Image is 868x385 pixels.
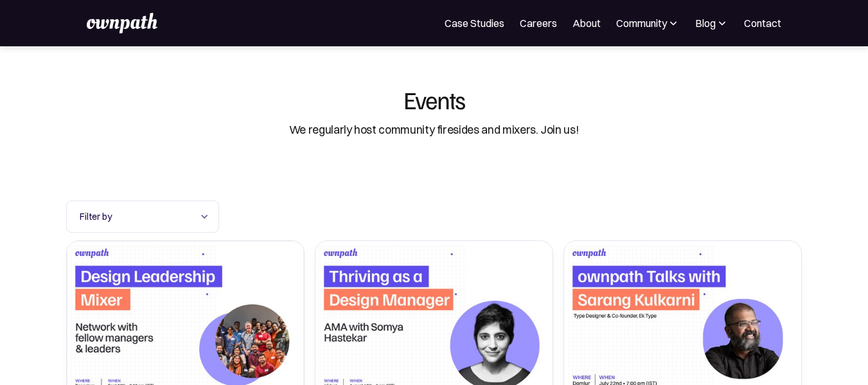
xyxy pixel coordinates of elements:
[616,15,680,31] div: Community
[80,209,193,224] div: Filter by
[744,15,781,31] a: Contact
[66,201,219,233] div: Filter by
[289,121,580,138] div: We regularly host community firesides and mixers. Join us!
[616,15,667,31] div: Community
[520,15,557,31] a: Careers
[445,15,504,31] a: Case Studies
[695,15,729,31] div: Blog
[403,87,465,112] div: Events
[572,15,601,31] a: About
[695,15,716,31] div: Blog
